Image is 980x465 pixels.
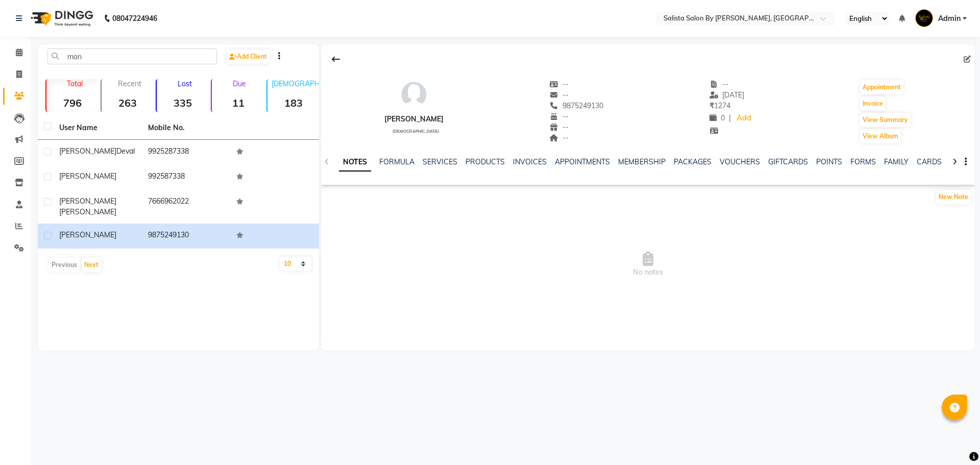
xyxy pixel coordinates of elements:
[142,190,231,224] td: 7666962022
[51,79,99,88] p: Total
[212,96,264,109] strong: 11
[399,79,429,110] img: avatar
[325,50,347,69] div: Back to Client
[674,157,712,166] a: PACKAGES
[860,96,886,111] button: Invoice
[938,13,961,24] span: Admin
[272,79,320,88] p: [DEMOGRAPHIC_DATA]
[850,157,876,166] a: FORMS
[59,230,116,239] span: [PERSON_NAME]
[860,113,911,127] button: View Summary
[709,101,730,110] span: 1274
[161,79,209,88] p: Lost
[550,90,569,100] span: --
[709,113,725,123] span: 0
[513,157,547,166] a: INVOICES
[59,197,116,206] span: [PERSON_NAME]
[709,101,714,110] span: ₹
[423,157,457,166] a: SERVICES
[768,157,808,166] a: GIFTCARDS
[729,113,731,124] span: |
[53,116,142,140] th: User Name
[555,157,610,166] a: APPOINTMENTS
[550,80,569,89] span: --
[142,165,231,190] td: 992587338
[550,112,569,121] span: --
[59,172,116,181] span: [PERSON_NAME]
[339,153,371,172] a: NOTES
[735,111,753,126] a: Add
[550,101,604,110] span: 9875249130
[59,146,116,156] span: [PERSON_NAME]
[465,157,505,166] a: PRODUCTS
[227,50,269,64] a: Add Client
[142,140,231,165] td: 9925287338
[59,207,116,216] span: [PERSON_NAME]
[917,157,942,166] a: CARDS
[393,129,439,134] span: [DEMOGRAPHIC_DATA]
[267,96,320,109] strong: 183
[618,157,666,166] a: MEMBERSHIP
[379,157,414,166] a: FORMULA
[157,96,209,109] strong: 335
[937,424,970,455] iframe: chat widget
[720,157,760,166] a: VOUCHERS
[112,4,157,33] b: 08047224946
[82,258,101,272] button: Next
[106,79,154,88] p: Recent
[214,79,264,88] p: Due
[142,224,231,249] td: 9875249130
[860,80,903,94] button: Appointment
[709,80,729,89] span: --
[321,213,975,315] span: No notes
[550,133,569,142] span: --
[816,157,842,166] a: POINTS
[26,4,96,33] img: logo
[884,157,909,166] a: FAMILY
[102,96,154,109] strong: 263
[709,90,745,100] span: [DATE]
[384,114,444,125] div: [PERSON_NAME]
[936,190,971,204] button: New Note
[142,116,231,140] th: Mobile No.
[47,48,217,64] input: Search by Name/Mobile/Email/Code
[860,129,901,143] button: View Album
[550,123,569,132] span: --
[46,96,99,109] strong: 796
[915,9,933,27] img: Admin
[116,146,135,156] span: deval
